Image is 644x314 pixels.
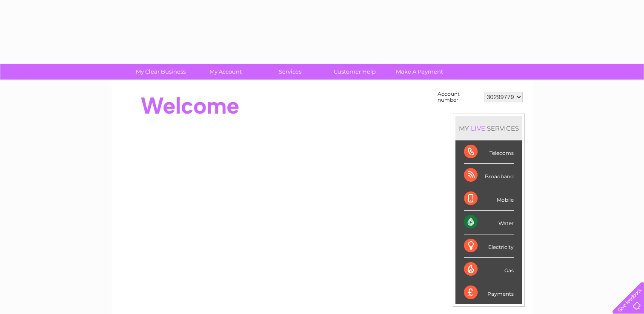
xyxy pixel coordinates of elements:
[190,64,260,80] a: My Account
[464,234,514,258] div: Electricity
[464,187,514,211] div: Mobile
[464,258,514,281] div: Gas
[435,89,482,105] td: Account number
[464,140,514,164] div: Telecoms
[464,281,514,304] div: Payments
[384,64,455,80] a: Make A Payment
[255,64,325,80] a: Services
[469,124,487,132] div: LIVE
[320,64,390,80] a: Customer Help
[455,116,522,140] div: MY SERVICES
[464,211,514,234] div: Water
[464,164,514,187] div: Broadband
[126,64,196,80] a: My Clear Business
